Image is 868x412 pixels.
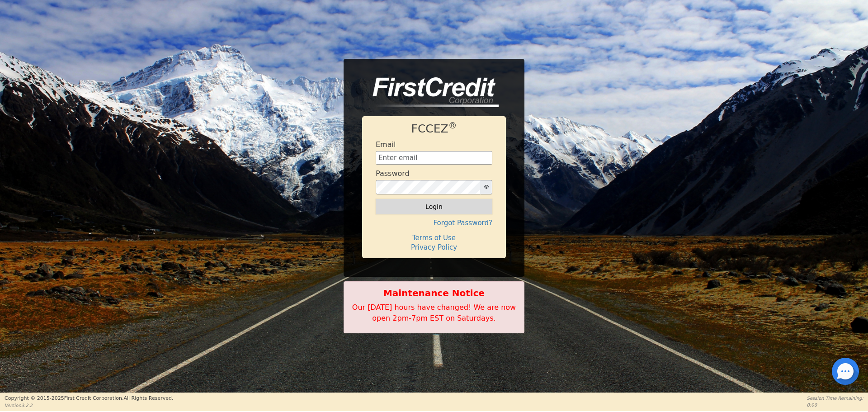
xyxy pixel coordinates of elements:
p: Copyright © 2015- 2025 First Credit Corporation. [5,395,173,403]
p: Session Time Remaining: [807,395,863,402]
p: Version 3.2.2 [5,402,173,409]
p: 0:00 [807,402,863,408]
h4: Email [376,140,396,149]
button: Login [376,199,492,214]
span: Our [DATE] hours have changed! We are now open 2pm-7pm EST on Saturdays. [352,303,516,322]
h4: Privacy Policy [376,243,492,251]
h4: Forgot Password? [376,219,492,227]
input: Enter email [376,151,492,165]
span: All Rights Reserved. [123,395,173,401]
input: password [376,180,481,194]
h4: Terms of Use [376,234,492,242]
b: Maintenance Notice [349,286,519,300]
h1: FCCEZ [376,122,492,136]
sup: ® [448,121,457,130]
h4: Password [376,169,410,178]
img: logo-CMu_cnol.png [362,77,499,107]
